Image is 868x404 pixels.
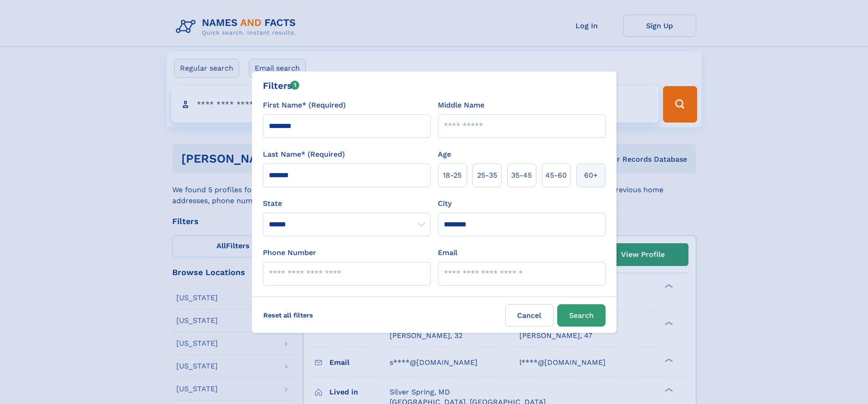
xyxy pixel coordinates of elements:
[443,170,462,181] span: 18‑25
[438,247,457,258] label: Email
[438,149,451,160] label: Age
[511,170,532,181] span: 35‑45
[584,170,598,181] span: 60+
[263,100,346,111] label: First Name* (Required)
[438,198,452,209] label: City
[263,149,345,160] label: Last Name* (Required)
[438,100,484,111] label: Middle Name
[505,304,554,327] label: Cancel
[477,170,497,181] span: 25‑35
[545,170,567,181] span: 45‑60
[263,198,431,209] label: State
[263,247,316,258] label: Phone Number
[557,304,606,327] button: Search
[257,304,319,326] label: Reset all filters
[263,79,300,92] div: Filters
